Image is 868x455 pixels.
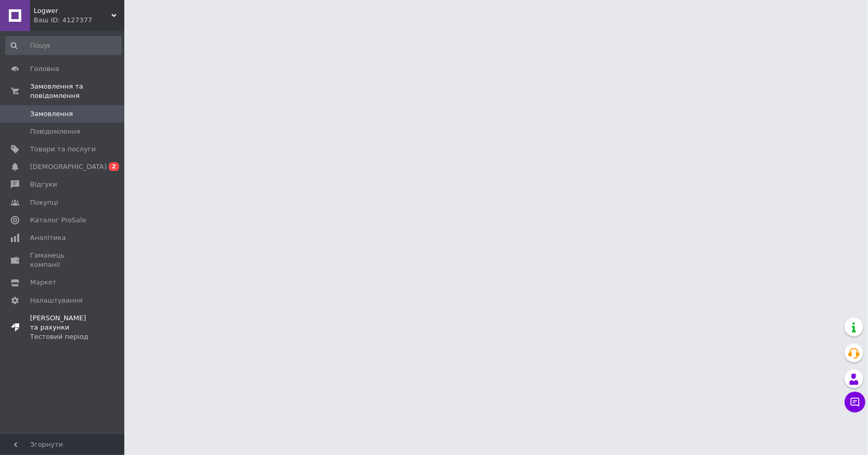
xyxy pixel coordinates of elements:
[30,332,96,342] div: Тестовий період
[5,36,122,55] input: Пошук
[30,180,57,189] span: Відгуки
[30,198,58,207] span: Покупці
[30,64,59,74] span: Головна
[30,233,66,243] span: Аналітика
[30,82,124,101] span: Замовлення та повідомлення
[30,162,107,172] span: [DEMOGRAPHIC_DATA]
[109,162,119,171] span: 2
[30,216,86,225] span: Каталог ProSale
[30,251,96,269] span: Гаманець компанії
[30,296,83,305] span: Налаштування
[30,127,80,136] span: Повідомлення
[30,314,96,342] span: [PERSON_NAME] та рахунки
[34,16,124,25] div: Ваш ID: 4127377
[34,6,111,16] span: Logwer
[30,109,73,119] span: Замовлення
[845,392,865,413] button: Чат з покупцем
[30,145,96,154] span: Товари та послуги
[30,278,56,287] span: Маркет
